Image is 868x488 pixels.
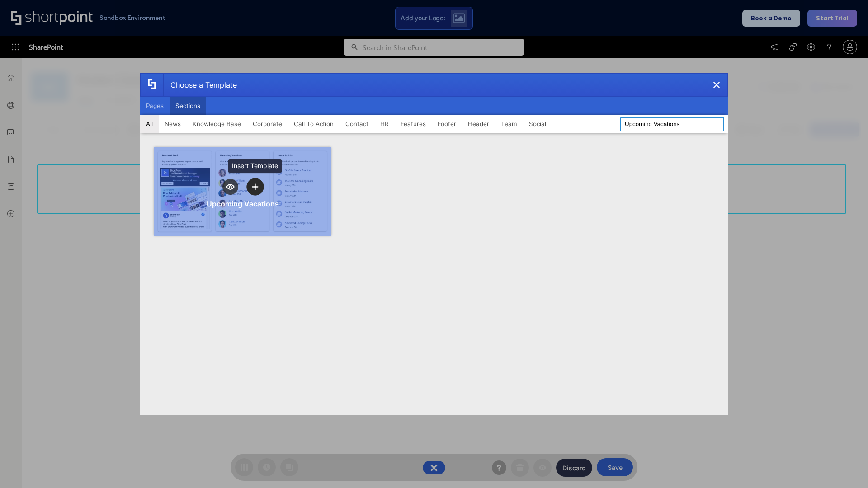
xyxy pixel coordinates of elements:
[163,74,237,96] div: Choose a Template
[247,115,288,133] button: Corporate
[523,115,552,133] button: Social
[620,117,724,131] input: Search
[207,199,279,208] div: Upcoming Vacations
[374,115,395,133] button: HR
[140,115,159,133] button: All
[140,73,728,415] div: template selector
[159,115,187,133] button: News
[462,115,495,133] button: Header
[187,115,247,133] button: Knowledge Base
[823,445,868,488] iframe: Chat Widget
[432,115,462,133] button: Footer
[170,97,206,115] button: Sections
[140,97,170,115] button: Pages
[395,115,432,133] button: Features
[340,115,374,133] button: Contact
[288,115,340,133] button: Call To Action
[495,115,523,133] button: Team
